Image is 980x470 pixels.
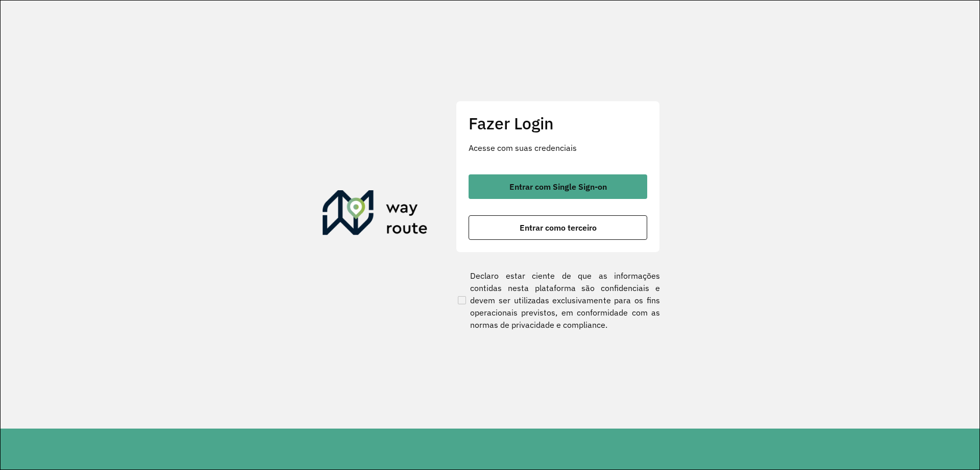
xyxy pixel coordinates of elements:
button: button [469,174,647,199]
span: Entrar como terceiro [520,223,597,232]
label: Declaro estar ciente de que as informações contidas nesta plataforma são confidenciais e devem se... [456,270,660,331]
p: Acesse com suas credenciais [469,142,647,154]
span: Entrar com Single Sign-on [509,183,607,191]
button: button [469,215,647,240]
h2: Fazer Login [469,114,647,133]
img: Roteirizador AmbevTech [323,190,428,239]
